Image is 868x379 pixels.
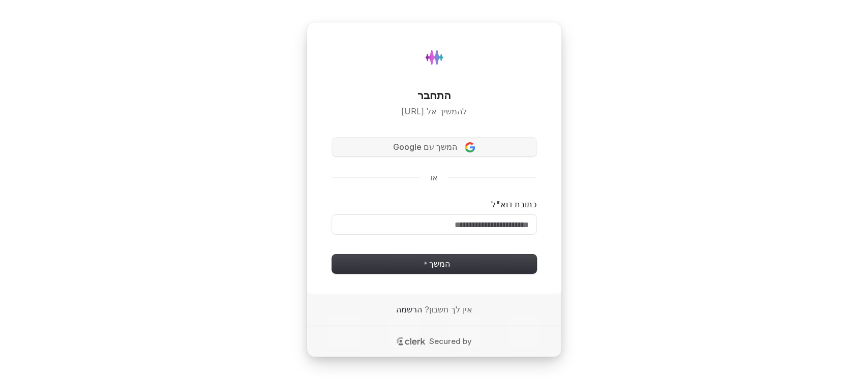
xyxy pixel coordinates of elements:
span: אין לך חשבון? [425,304,472,315]
p: להמשיך אל [URL] [332,106,536,117]
span: המשך [418,258,451,270]
img: Hydee.ai [419,42,450,73]
img: Sign in with Google [465,142,475,152]
button: המשך [332,255,536,274]
h1: התחבר [332,88,536,103]
a: הרשמה [396,304,422,315]
span: המשך עם Google [393,141,457,153]
label: כתובת דוא"ל [491,199,536,210]
a: Clerk logo [396,337,427,346]
button: Sign in with Googleהמשך עם Google [332,138,536,157]
p: או [430,172,438,183]
p: Secured by [429,336,472,346]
